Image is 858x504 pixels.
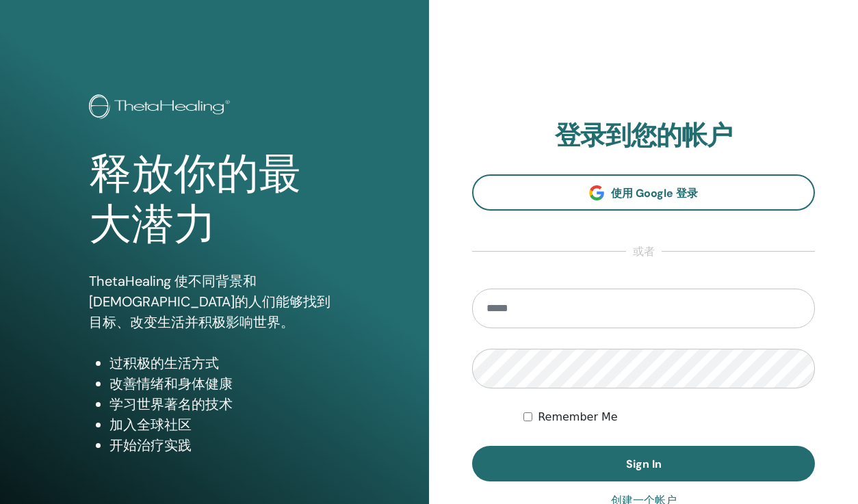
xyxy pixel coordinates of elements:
[109,373,341,394] li: 改善情绪和身体健康
[472,174,815,211] a: 使用 Google 登录
[626,457,662,471] span: Sign In
[89,149,341,251] h1: 释放你的最大潜力
[626,243,662,260] span: 或者
[109,353,341,373] li: 过积极的生活方式
[472,120,815,152] h2: 登录到您的帐户
[89,271,341,332] p: ThetaHealing 使不同背景和[DEMOGRAPHIC_DATA]的人们能够找到目标、改变生活并积极影响世界。
[109,435,341,455] li: 开始治疗实践
[538,409,618,425] label: Remember Me
[472,446,815,481] button: Sign In
[109,394,341,414] li: 学习世界著名的技术
[523,409,815,425] div: Keep me authenticated indefinitely or until I manually logout
[611,186,698,200] span: 使用 Google 登录
[109,414,341,435] li: 加入全球社区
